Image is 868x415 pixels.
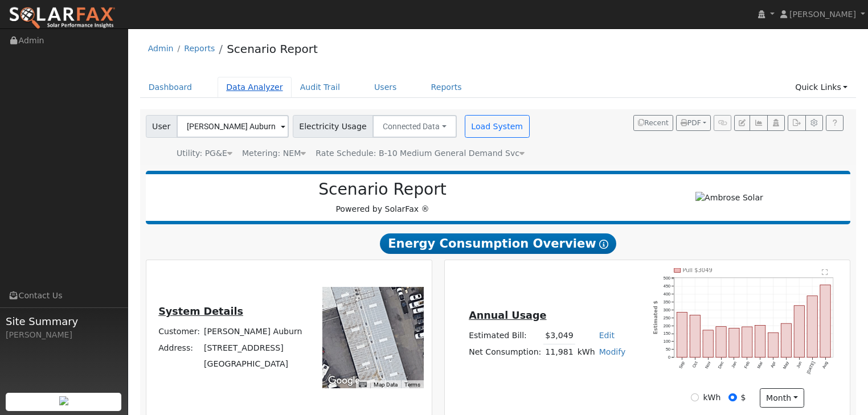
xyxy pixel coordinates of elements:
[6,329,122,341] div: [PERSON_NAME]
[177,115,289,138] input: Select a User
[756,360,764,369] text: Mar
[59,396,68,405] img: retrieve
[676,115,711,131] button: PDF
[750,115,767,131] button: Multi-Series Graph
[691,393,699,401] input: kWh
[293,115,373,138] span: Electricity Usage
[664,339,670,344] text: 100
[755,326,765,358] rect: onclick=""
[158,306,243,317] u: System Details
[734,115,750,131] button: Edit User
[325,373,363,388] a: Open this area in Google Maps (opens a new window)
[742,327,752,358] rect: onclick=""
[177,147,232,159] div: Utility: PG&E
[681,119,701,127] span: PDF
[292,77,349,98] a: Audit Trail
[467,344,543,360] td: Net Consumption:
[795,306,805,358] rect: onclick=""
[703,330,714,358] rect: onclick=""
[467,327,543,344] td: Estimated Bill:
[543,327,575,344] td: $3,049
[664,323,670,328] text: 200
[826,115,844,131] a: Help Link
[6,314,122,329] span: Site Summary
[404,381,420,388] a: Terms (opens in new tab)
[664,291,670,297] text: 400
[806,361,816,375] text: [DATE]
[781,323,792,358] rect: onclick=""
[325,373,363,388] img: Google
[789,10,856,19] span: [PERSON_NAME]
[678,361,686,370] text: Sep
[760,388,805,408] button: month
[767,115,785,131] button: Login As
[664,299,670,305] text: 350
[359,381,367,389] button: Keyboard shortcuts
[543,344,575,360] td: 11,981
[242,147,306,159] div: Metering: NEM
[770,360,777,369] text: Apr
[796,361,803,369] text: Jun
[664,315,670,321] text: 250
[227,42,318,56] a: Scenario Report
[599,331,615,340] a: Edit
[822,269,829,276] text: 
[668,355,670,360] text: 0
[9,6,116,30] img: SolarFax
[366,77,406,98] a: Users
[575,344,597,360] td: kWh
[703,392,720,404] label: kWh
[664,307,670,313] text: 300
[218,77,292,98] a: Data Analyzer
[716,327,726,358] rect: onclick=""
[822,361,830,370] text: Aug
[152,180,614,215] div: Powered by SolarFax ®
[717,360,725,369] text: Dec
[677,313,687,358] rect: onclick=""
[146,115,177,138] span: User
[599,240,608,249] i: Show Help
[731,361,738,369] text: Jan
[768,333,779,358] rect: onclick=""
[805,115,823,131] button: Settings
[821,285,831,358] rect: onclick=""
[184,44,215,53] a: Reports
[202,324,304,340] td: [PERSON_NAME] Auburn
[157,340,202,356] td: Address:
[729,328,739,358] rect: onclick=""
[787,77,856,98] a: Quick Links
[664,331,670,336] text: 150
[202,340,304,356] td: [STREET_ADDRESS]
[782,360,790,370] text: May
[140,77,201,98] a: Dashboard
[683,267,713,273] text: Pull $3049
[423,77,470,98] a: Reports
[469,310,546,321] u: Annual Usage
[380,233,616,254] span: Energy Consumption Overview
[465,115,530,138] button: Load System
[690,315,701,358] rect: onclick=""
[788,115,805,131] button: Export Interval Data
[695,192,763,204] img: Ambrose Solar
[157,324,202,340] td: Customer:
[316,149,525,158] span: Alias: HB1
[704,360,712,369] text: Nov
[741,392,746,404] label: $
[728,393,736,401] input: $
[374,381,398,389] button: Map Data
[599,347,626,356] a: Modify
[743,361,751,369] text: Feb
[157,180,608,199] h2: Scenario Report
[653,301,659,334] text: Estimated $
[666,347,670,352] text: 50
[202,356,304,372] td: [GEOGRAPHIC_DATA]
[372,115,457,138] button: Connected Data
[664,283,670,289] text: 450
[808,296,818,358] rect: onclick=""
[691,361,699,369] text: Oct
[633,115,673,131] button: Recent
[664,276,670,281] text: 500
[148,44,174,53] a: Admin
